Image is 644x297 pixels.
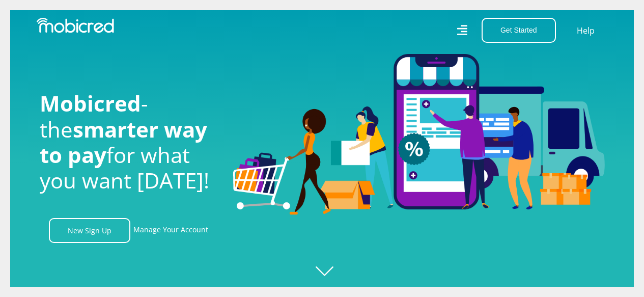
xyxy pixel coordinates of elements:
[482,18,556,43] button: Get Started
[49,218,130,243] a: New Sign Up
[133,218,208,243] a: Manage Your Account
[576,24,595,37] a: Help
[40,91,218,194] h1: - the for what you want [DATE]!
[40,89,141,118] span: Mobicred
[37,18,114,33] img: Mobicred
[40,115,207,169] span: smarter way to pay
[233,54,605,215] img: Welcome to Mobicred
